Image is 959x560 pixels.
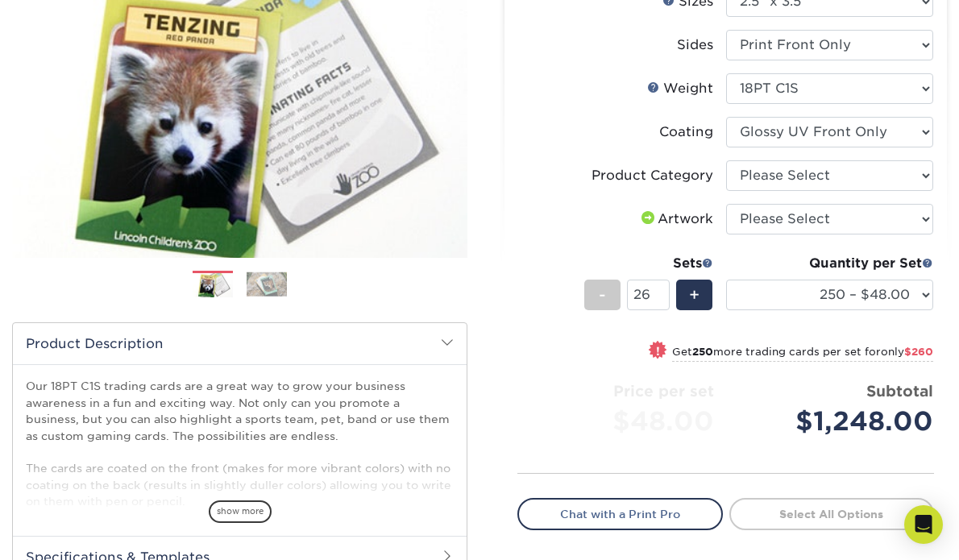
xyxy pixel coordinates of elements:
strong: Subtotal [866,382,933,400]
a: Select All Options [729,498,935,530]
p: Our 18PT C1S trading cards are a great way to grow your business awareness in a fun and exciting ... [26,378,454,509]
div: Product Category [592,166,713,185]
span: $260 [904,346,933,358]
div: $1,248.00 [738,402,934,441]
span: + [689,283,700,307]
div: Sides [677,35,713,55]
img: Trading Cards 01 [193,272,233,300]
span: ! [656,342,660,359]
div: Sets [584,254,713,273]
div: Coating [659,122,713,142]
a: Chat with a Print Pro [517,498,723,530]
div: $48.00 [530,402,714,441]
span: - [599,283,606,307]
div: Weight [647,79,713,98]
h2: Product Description [13,323,467,364]
small: Get more trading cards per set for [672,346,933,362]
span: only [881,346,933,358]
span: show more [209,500,272,522]
div: Artwork [638,209,713,229]
strong: 250 [692,346,713,358]
div: Quantity per Set [726,254,934,273]
strong: Price per set [613,382,714,400]
div: Open Intercom Messenger [904,505,943,544]
img: Trading Cards 02 [247,272,287,297]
